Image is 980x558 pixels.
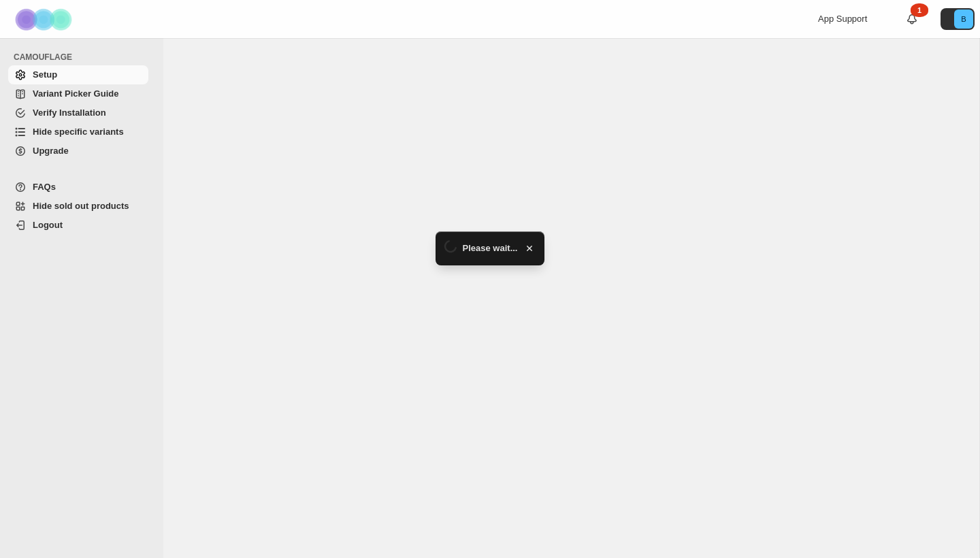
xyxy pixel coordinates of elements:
a: Hide sold out products [8,197,148,216]
span: App Support [818,14,867,24]
span: Upgrade [33,146,69,156]
button: Avatar with initials B [941,8,975,30]
a: Setup [8,65,148,84]
a: FAQs [8,178,148,197]
span: CAMOUFLAGE [14,52,154,63]
a: Verify Installation [8,103,148,122]
span: Verify Installation [33,108,106,118]
span: Hide specific variants [33,127,124,137]
span: Variant Picker Guide [33,88,118,99]
img: Camouflage [11,1,79,38]
div: 1 [911,3,928,17]
span: Hide sold out products [33,201,129,211]
span: FAQs [33,182,56,192]
a: Hide specific variants [8,122,148,142]
span: Logout [33,220,63,230]
a: Logout [8,216,148,235]
a: 1 [905,12,919,26]
text: B [961,15,966,23]
span: Please wait... [463,242,518,255]
span: Avatar with initials B [954,10,973,29]
a: Variant Picker Guide [8,84,148,103]
a: Upgrade [8,142,148,161]
span: Setup [33,69,57,80]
